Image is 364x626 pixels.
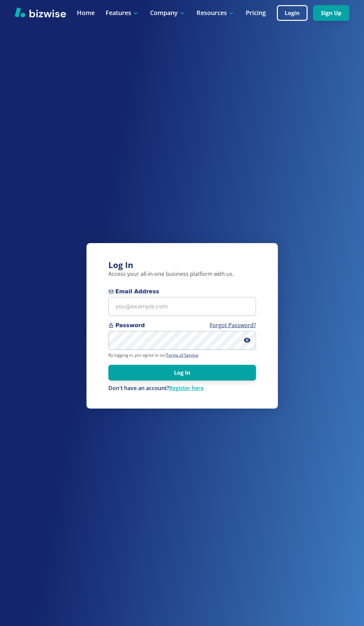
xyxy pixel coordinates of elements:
button: Log In [108,365,256,381]
a: Sign Up [313,10,349,16]
p: Features [106,9,139,17]
input: you@example.com [108,297,256,316]
div: Don't have an account?Register here [108,385,256,392]
span: Email Address [108,288,256,296]
a: Register here [169,384,204,392]
h3: Log In [108,259,256,271]
p: Don't have an account? [108,385,256,392]
span: Password [108,321,256,330]
a: Login [277,10,313,16]
a: Forgot Password? [210,321,256,329]
a: Terms of Service [166,352,198,358]
p: Company [150,9,186,17]
a: Home [77,9,95,17]
p: By logging in, you agree to our . [108,352,256,358]
p: Access your all-in-one business platform with us. [108,270,256,278]
button: Login [277,5,308,21]
img: Bizwise Logo [15,7,66,17]
a: Pricing [246,9,266,17]
button: Sign Up [313,5,349,21]
p: Resources [197,9,235,17]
